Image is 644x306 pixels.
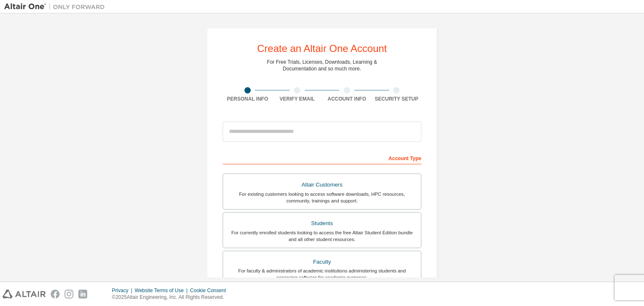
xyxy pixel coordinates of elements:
div: For faculty & administrators of academic institutions administering students and accessing softwa... [228,267,416,281]
div: Altair Customers [228,179,416,191]
div: For existing customers looking to access software downloads, HPC resources, community, trainings ... [228,191,416,204]
div: Personal Info [223,96,273,102]
div: Cookie Consent [190,287,231,294]
img: altair_logo.svg [3,290,46,298]
div: Create an Altair One Account [257,44,387,54]
div: For currently enrolled students looking to access the free Altair Student Edition bundle and all ... [228,229,416,243]
img: facebook.svg [51,290,60,298]
div: For Free Trials, Licenses, Downloads, Learning & Documentation and so much more. [267,59,377,72]
div: Faculty [228,256,416,268]
div: Verify Email [273,96,322,102]
div: Students [228,218,416,229]
div: Security Setup [372,96,422,102]
img: linkedin.svg [78,290,87,298]
div: Account Info [322,96,372,102]
img: instagram.svg [65,290,73,298]
div: Privacy [112,287,135,294]
div: Website Terms of Use [135,287,190,294]
div: Account Type [223,151,421,164]
img: Altair One [4,3,109,11]
p: © 2025 Altair Engineering, Inc. All Rights Reserved. [112,294,231,301]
